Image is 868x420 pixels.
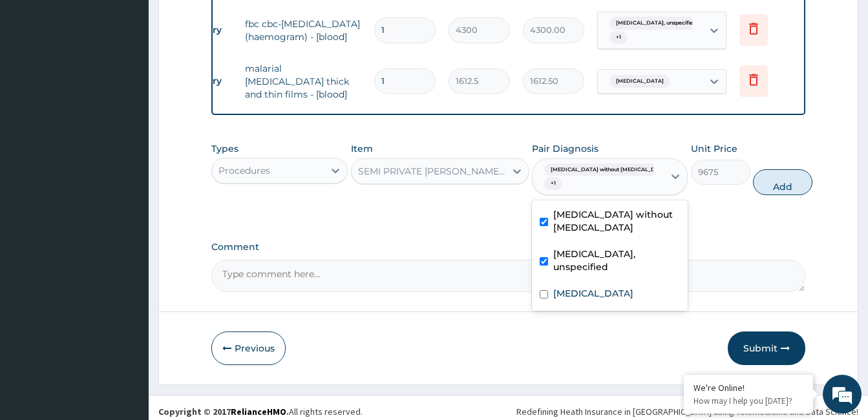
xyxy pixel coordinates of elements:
[553,247,680,273] label: [MEDICAL_DATA], unspecified
[691,142,737,155] label: Unit Price
[218,164,270,177] div: Procedures
[212,6,243,37] div: Minimize live chat window
[238,11,368,50] td: fbc cbc-[MEDICAL_DATA] (haemogram) - [blood]
[532,142,598,155] label: Pair Diagnosis
[6,282,246,327] textarea: Type your message and hit 'Enter'
[211,242,805,253] label: Comment
[693,395,803,406] p: How may I help you today?
[158,406,289,417] strong: Copyright © 2017 .
[211,143,238,154] label: Types
[211,331,286,365] button: Previous
[351,142,373,155] label: Item
[728,331,805,365] button: Submit
[24,65,52,97] img: d_794563401_company_1708531726252_794563401
[67,72,217,89] div: Chat with us now
[609,17,703,30] span: [MEDICAL_DATA], unspecified
[609,75,670,88] span: [MEDICAL_DATA]
[553,208,680,234] label: [MEDICAL_DATA] without [MEDICAL_DATA]
[75,127,178,258] span: We're online!
[516,405,858,418] div: Redefining Heath Insurance in [GEOGRAPHIC_DATA] using Telemedicine and Data Science!
[553,287,633,300] label: [MEDICAL_DATA]
[753,169,812,195] button: Add
[231,406,286,417] a: RelianceHMO
[693,382,803,394] div: We're Online!
[238,56,368,107] td: malarial [MEDICAL_DATA] thick and thin films - [blood]
[609,31,628,44] span: + 1
[544,163,675,176] span: [MEDICAL_DATA] without [MEDICAL_DATA]
[358,165,507,178] div: SEMI PRIVATE [PERSON_NAME] TWO BEDDED
[544,177,562,190] span: + 1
